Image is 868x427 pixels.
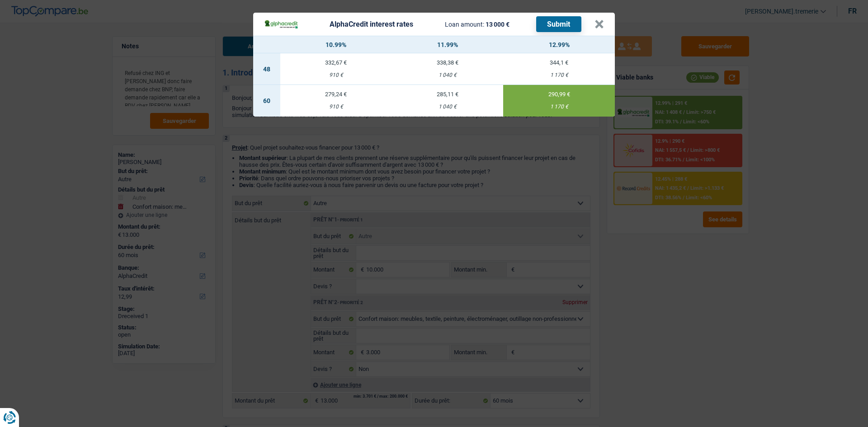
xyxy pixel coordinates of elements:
[280,104,392,110] div: 910 €
[280,91,392,97] div: 279,24 €
[503,72,615,78] div: 1 170 €
[264,19,298,29] img: AlphaCredit
[253,85,280,117] td: 60
[330,21,413,28] div: AlphaCredit interest rates
[486,21,509,28] span: 13 000 €
[503,36,615,53] th: 12.99%
[392,36,504,53] th: 11.99%
[445,21,484,28] span: Loan amount:
[280,72,392,78] div: 910 €
[536,16,581,32] button: Submit
[503,60,615,66] div: 344,1 €
[392,91,504,97] div: 285,11 €
[280,60,392,66] div: 332,67 €
[392,72,504,78] div: 1 040 €
[253,53,280,85] td: 48
[503,104,615,110] div: 1 170 €
[503,91,615,97] div: 290,99 €
[392,60,504,66] div: 338,38 €
[594,20,604,29] button: ×
[392,104,504,110] div: 1 040 €
[280,36,392,53] th: 10.99%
